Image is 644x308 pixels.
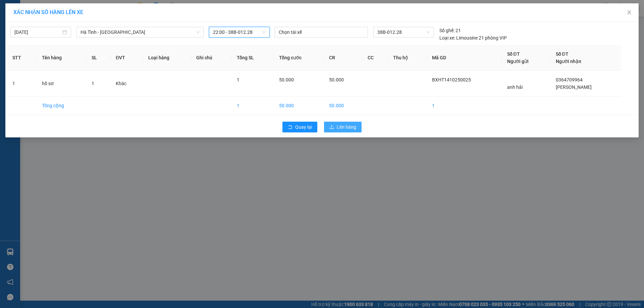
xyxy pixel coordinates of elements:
[507,51,520,57] span: Số ĐT
[231,97,273,115] td: 1
[324,45,362,71] th: CR
[63,16,280,25] li: Số [GEOGRAPHIC_DATA][PERSON_NAME], P. [GEOGRAPHIC_DATA]
[556,84,592,90] span: [PERSON_NAME]
[8,8,42,42] img: logo.jpg
[329,125,334,130] span: upload
[324,122,362,132] button: uploadLên hàng
[337,123,356,131] span: Lên hàng
[92,81,94,86] span: 1
[110,71,143,97] td: Khác
[329,77,344,82] span: 50.000
[274,45,324,71] th: Tổng cước
[191,45,231,71] th: Ghi chú
[279,77,294,82] span: 50.000
[213,27,266,37] span: 22:00 - 38B-012.28
[362,45,388,71] th: CC
[282,122,317,132] button: rollbackQuay lại
[439,27,454,34] span: Số ghế:
[507,59,529,64] span: Người gửi
[143,45,191,71] th: Loại hàng
[14,28,61,36] input: 14/10/2025
[427,97,502,115] td: 1
[439,27,461,34] div: 21
[8,49,117,60] b: GỬI : VP [PERSON_NAME]
[7,71,37,97] td: 1
[324,97,362,115] td: 50.000
[288,125,292,130] span: rollback
[274,97,324,115] td: 50.000
[507,84,523,90] span: anh hải
[432,77,471,82] span: BXHT1410250025
[37,97,86,115] td: Tổng cộng
[37,71,86,97] td: hồ sơ
[439,34,507,42] div: Limousine 21 phòng VIP
[37,45,86,71] th: Tên hàng
[427,45,502,71] th: Mã GD
[237,77,239,82] span: 1
[556,59,581,64] span: Người nhận
[7,45,37,71] th: STT
[110,45,143,71] th: ĐVT
[295,123,312,131] span: Quay lại
[388,45,427,71] th: Thu hộ
[377,27,430,37] span: 38B-012.28
[231,45,273,71] th: Tổng SL
[439,34,455,42] span: Loại xe:
[196,30,200,34] span: down
[86,45,111,71] th: SL
[620,3,639,22] button: Close
[80,27,200,37] span: Hà Tĩnh - Hà Nội
[627,10,632,15] span: close
[13,9,83,15] span: XÁC NHẬN SỐ HÀNG LÊN XE
[556,77,583,82] span: 0364709964
[556,51,569,57] span: Số ĐT
[63,25,280,33] li: Hotline: 0981127575, 0981347575, 19009067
